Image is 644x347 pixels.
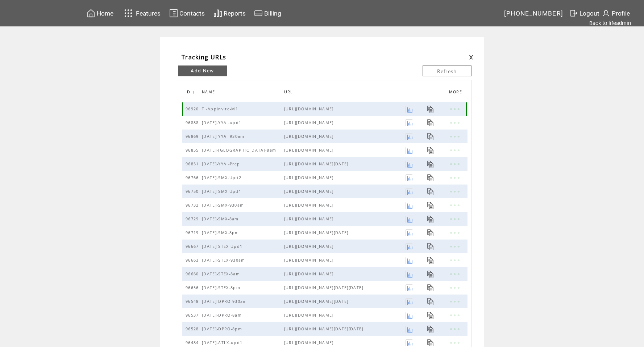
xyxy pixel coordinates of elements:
[406,133,412,140] a: Click to view a graph
[212,8,247,19] a: Reports
[589,20,631,26] a: Back to lifeadmin
[406,257,412,264] a: Click to view a graph
[406,161,412,168] a: Click to view a graph
[284,106,406,111] span: https://tradingideas.app/app-download/?utm_source=newsletter&utm_medium=sms&utm_campaign=kryptons...
[136,10,161,17] span: Features
[284,299,406,304] span: https://myemail.constantcontact.com/Trending-Now--See-Why--NASDAQ--DPRO--Just-Took-The-Top-Spot-O...
[186,175,201,180] span: 96766
[406,119,412,126] a: Click to view a graph
[182,53,226,61] span: Tracking URLs
[168,8,206,19] a: Contacts
[284,120,406,125] span: https://myemail.constantcontact.com/Breaking-Now---Nasdaq--YYAI--Rebrands-To-AiRWA-Inc--As-RWA-Ma...
[427,202,434,209] a: Click to copy URL for text blast to clipboard
[427,312,434,319] a: Click to copy URL for text blast to clipboard
[178,65,227,76] a: Add New
[406,271,412,278] a: Click to view a graph
[202,134,246,139] span: [DATE]-YYAI-930am
[579,10,599,17] span: Logout
[423,65,471,76] a: Refresh
[186,299,201,304] span: 96548
[284,90,295,94] a: URL
[406,298,412,305] a: Click to view a graph
[406,147,412,154] a: Click to view a graph
[202,326,244,331] span: [DATE]-DPRO-8pm
[121,6,162,20] a: Features
[427,339,434,346] a: Click to copy URL for text blast to clipboard
[569,9,578,18] img: exit.svg
[427,119,434,126] a: Click to copy URL for text blast to clipboard
[186,340,201,345] span: 96484
[186,244,201,249] span: 96667
[284,216,406,221] span: https://myemail.constantcontact.com/Countdown-To-The-Open--See-Why--NASDAQ--SMX--Just-Hit-Our-Ear...
[406,106,412,113] a: Click to view a graph
[186,216,201,221] span: 96729
[202,244,244,249] span: [DATE]-STEX-Upd1
[122,7,135,19] img: features.svg
[186,326,201,331] span: 96528
[186,90,195,94] a: ID↓
[406,216,412,223] a: Click to view a graph
[284,230,406,235] span: https://myemail.constantcontact.com/Before-You-Fall-Asleep--Put-SMX--NASDAQ--SMX--On-Tomorrow-s-W...
[202,106,240,111] span: TI-AppInvite-M1
[284,271,406,276] span: https://myemail.constantcontact.com/Early-Watch---Nasdaq--STEX--Just-Landed-On-Our-Morning-Radar-...
[186,230,201,235] span: 96719
[406,202,412,209] a: Click to view a graph
[87,9,95,18] img: home.svg
[186,161,201,166] span: 96851
[406,229,412,236] a: Click to view a graph
[202,120,243,125] span: [DATE]-YYAI-upd1
[253,8,282,19] a: Billing
[202,299,249,304] span: [DATE]-DPRO-930am
[427,161,434,168] a: Click to copy URL for text blast to clipboard
[202,90,217,94] a: NAME
[284,285,406,290] span: https://myemail.constantcontact.com/Thursday-s-Headliner--See-Why--Nasdaq--STEX--Just-Hit-Tomorro...
[284,326,406,331] span: https://myemail.constantcontact.com/Tomorrow-s-Headliner--See-Why--NASDAQ--DPRO--Just-Landed-On-T...
[202,340,244,345] span: [DATE]-ATLX-upd1
[202,230,241,235] span: [DATE]-SMX-8pm
[86,8,115,19] a: Home
[427,174,434,181] a: Click to copy URL for text blast to clipboard
[186,285,201,290] span: 96656
[427,106,434,113] a: Click to copy URL for text blast to clipboard
[284,134,406,139] span: https://myemail.constantcontact.com/Bell-Watch---Nasdaq--YYAI--Is-Lighting-Up-Our-Screens-Right-N...
[186,120,201,125] span: 96888
[202,216,241,221] span: [DATE]-SMX-8am
[427,188,434,195] a: Click to copy URL for text blast to clipboard
[602,9,610,18] img: profile.svg
[427,216,434,223] a: Click to copy URL for text blast to clipboard
[284,258,406,263] span: https://myemail.constantcontact.com/Ringing-In-The-Session---Nasdaq--STEX--Takes-Center-Stage-As-...
[202,313,244,318] span: [DATE]-DPRO-8am
[568,8,601,19] a: Logout
[202,271,242,276] span: [DATE]-STEX-8am
[427,326,434,333] a: Click to copy URL for text blast to clipboard
[427,147,434,154] a: Click to copy URL for text blast to clipboard
[406,243,412,250] a: Click to view a graph
[449,88,464,98] span: MORE
[202,285,242,290] span: [DATE]-STEX-8pm
[601,8,631,19] a: Profile
[186,189,201,194] span: 96750
[202,258,247,263] span: [DATE]-STEX-930am
[284,189,406,194] span: https://myemail.constantcontact.com/Chart-Watch---NASDAQ--SMX--Triggers-Multiple-Bullish-Signals-...
[284,88,295,98] span: URL
[224,10,246,17] span: Reports
[406,174,412,181] a: Click to view a graph
[213,9,222,18] img: chart.svg
[406,284,412,291] a: Click to view a graph
[284,175,406,180] span: https://myemail.constantcontact.com/Chart-Watch---NASDAQ--SMX--Triggers-Multiple-Bullish-Signals-...
[202,148,278,153] span: [DATE]-[GEOGRAPHIC_DATA]-8am
[427,257,434,264] a: Click to copy URL for text blast to clipboard
[284,161,406,166] span: https://myemail.constantcontact.com/Don-t-Sleep-On-This--It-s-Under--3-And-Just-Landed-On-Tomorro...
[612,10,630,17] span: Profile
[169,9,178,18] img: contacts.svg
[202,189,243,194] span: [DATE]-SMX-Upd1
[186,134,201,139] span: 96869
[97,10,113,17] span: Home
[427,271,434,278] a: Click to copy URL for text blast to clipboard
[406,188,412,195] a: Click to view a graph
[504,10,564,17] span: [PHONE_NUMBER]
[186,106,201,111] span: 96920
[427,284,434,291] a: Click to copy URL for text blast to clipboard
[202,175,243,180] span: [DATE]-SMX-Upd2
[406,339,412,346] a: Click to view a graph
